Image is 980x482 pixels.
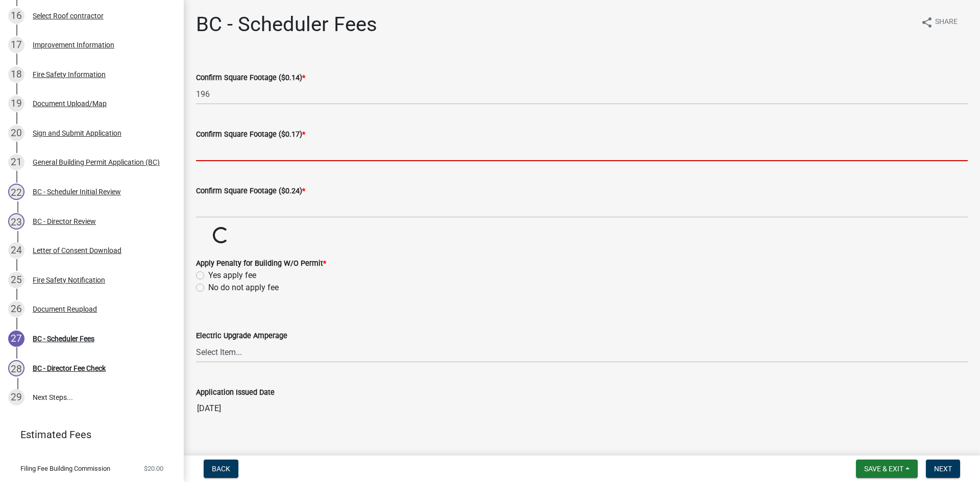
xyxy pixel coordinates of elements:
button: shareShare [913,12,966,32]
i: share [921,16,933,29]
label: Yes apply fee [208,269,256,282]
div: 21 [8,154,24,170]
label: Electric Upgrade Amperage [196,333,287,340]
div: Fire Safety Information [33,71,106,78]
label: Confirm Square Footage ($0.14) [196,74,305,82]
label: Apply Penalty for Building W/O Permit [196,260,326,267]
div: Letter of Consent Download [33,247,121,254]
div: 28 [8,360,24,376]
div: Select Roof contractor [33,12,104,19]
div: 20 [8,125,24,141]
div: BC - Scheduler Fees [33,335,94,342]
span: Share [935,16,958,29]
div: 18 [8,66,24,83]
span: Filing Fee Building Commission [20,465,110,472]
label: No do not apply fee [208,282,279,294]
div: 17 [8,37,24,53]
div: Document Reupload [33,306,97,313]
div: Document Upload/Map [33,100,107,107]
div: 24 [8,242,24,259]
label: Application Issued Date [196,389,275,396]
div: Sign and Submit Application [33,130,121,137]
a: Estimated Fees [8,424,167,445]
div: General Building Permit Application (BC) [33,159,160,166]
div: 25 [8,272,24,288]
div: 29 [8,389,24,405]
button: Next [926,460,960,478]
div: BC - Director Fee Check [33,365,106,372]
div: Fire Safety Notification [33,276,105,284]
label: Confirm Square Footage ($0.24) [196,188,305,195]
div: BC - Director Review [33,218,96,225]
h1: BC - Scheduler Fees [196,12,377,37]
div: 26 [8,301,24,317]
span: Next [934,465,952,473]
span: $20.00 [144,465,163,472]
div: Improvement Information [33,41,114,48]
label: Confirm Square Footage ($0.17) [196,131,305,138]
span: Back [212,465,230,473]
button: Save & Exit [856,460,918,478]
div: 27 [8,331,24,347]
div: 23 [8,213,24,230]
button: Back [204,460,238,478]
div: 16 [8,8,24,24]
div: BC - Scheduler Initial Review [33,188,121,195]
div: 22 [8,184,24,200]
div: 19 [8,95,24,112]
span: Save & Exit [864,465,903,473]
